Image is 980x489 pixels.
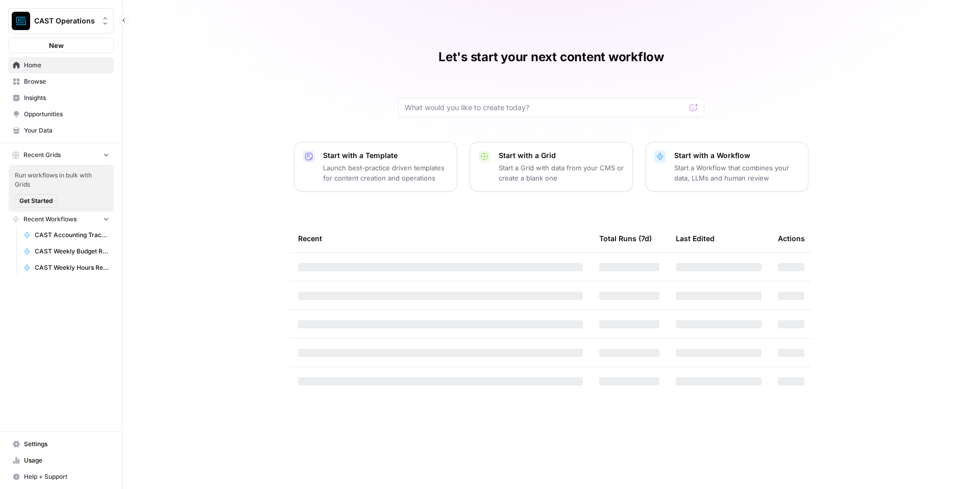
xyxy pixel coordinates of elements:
[35,263,109,272] span: CAST Weekly Hours Reporting Workflow
[674,150,800,161] p: Start with a Workflow
[19,227,114,243] a: CAST Accounting Tracker - Analysis Agent
[24,77,109,86] span: Browse
[470,142,633,192] button: Start with a GridStart a Grid with data from your CMS or create a blank one
[24,440,109,449] span: Settings
[12,12,30,30] img: CAST Operations Logo
[35,230,109,240] span: CAST Accounting Tracker - Analysis Agent
[323,163,449,183] p: Launch best-practice driven templates for content creation and operations
[8,57,114,73] a: Home
[294,142,457,192] button: Start with a TemplateLaunch best-practice driven templates for content creation and operations
[19,260,114,276] a: CAST Weekly Hours Reporting Workflow
[499,150,624,161] p: Start with a Grid
[23,150,61,160] span: Recent Grids
[15,171,108,189] span: Run workflows in bulk with Grids
[24,472,109,481] span: Help + Support
[24,110,109,119] span: Opportunities
[499,163,624,183] p: Start a Grid with data from your CMS or create a blank one
[19,243,114,260] a: CAST Weekly Budget Reporting Workflow
[8,106,114,122] a: Opportunities
[298,224,583,252] div: Recent
[8,38,114,53] button: New
[24,126,109,135] span: Your Data
[8,212,114,227] button: Recent Workflows
[674,163,800,183] p: Start a Workflow that combines your data, LLMs and human review
[645,142,808,192] button: Start with a WorkflowStart a Workflow that combines your data, LLMs and human review
[323,150,449,161] p: Start with a Template
[34,16,96,26] span: CAST Operations
[8,8,114,34] button: Workspace: CAST Operations
[49,40,64,50] span: New
[24,61,109,70] span: Home
[35,247,109,256] span: CAST Weekly Budget Reporting Workflow
[24,456,109,465] span: Usage
[23,215,77,224] span: Recent Workflows
[8,436,114,452] a: Settings
[8,73,114,90] a: Browse
[8,452,114,469] a: Usage
[15,194,57,208] button: Get Started
[8,469,114,485] button: Help + Support
[8,147,114,163] button: Recent Grids
[778,224,805,252] div: Actions
[438,49,664,65] h1: Let's start your next content workflow
[8,122,114,139] a: Your Data
[405,102,685,113] input: What would you like to create today?
[24,93,109,102] span: Insights
[599,224,652,252] div: Total Runs (7d)
[8,90,114,106] a: Insights
[676,224,715,252] div: Last Edited
[19,196,53,205] span: Get Started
